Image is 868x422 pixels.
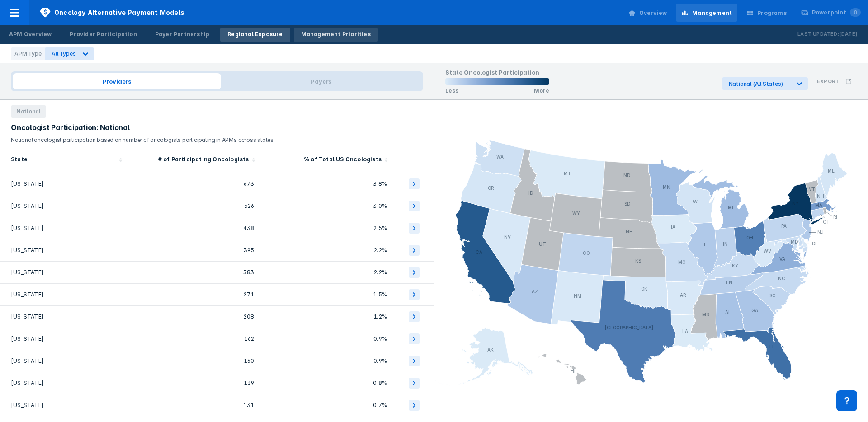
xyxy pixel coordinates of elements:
div: 0.9% [276,333,387,344]
div: State [11,155,28,165]
div: 3.8% [276,178,387,189]
p: Last Updated: [797,30,839,39]
div: 2.5% [276,223,387,234]
div: 160 [143,356,254,366]
span: Payers [221,73,421,89]
div: [US_STATE] [11,201,122,211]
h3: Export [817,78,840,84]
a: Programs [741,4,792,22]
div: 1.5% [276,289,387,300]
div: 208 [143,311,254,322]
div: Provider Participation [70,30,137,38]
button: Export [811,73,857,90]
div: 139 [143,378,254,389]
div: 3.0% [276,201,387,211]
a: Management [676,4,737,22]
div: 526 [143,201,254,211]
div: # of Participating Oncologists [158,155,249,165]
div: National oncologist participation based on number of oncologists participating in APMs across states [11,136,423,145]
div: Sort [265,150,398,173]
div: [US_STATE] [11,223,122,234]
div: Management Priorities [301,30,371,38]
div: APM Overview [9,30,52,38]
div: 395 [143,245,254,256]
a: Regional Exposure [220,28,290,42]
div: [US_STATE] [11,267,122,278]
p: More [534,87,549,94]
div: National (All States) [729,80,790,87]
div: 438 [143,223,254,234]
div: 162 [143,333,254,344]
a: Overview [623,4,673,22]
div: 0.9% [276,356,387,366]
div: [US_STATE] [11,378,122,389]
span: Providers [13,73,221,89]
div: All Types [52,50,75,57]
div: 271 [143,289,254,300]
div: % of Total US Oncologists [304,155,382,165]
p: [DATE] [839,30,857,39]
div: [US_STATE] [11,400,122,411]
span: National [11,105,46,118]
div: Overview [639,9,667,17]
div: 2.2% [276,245,387,256]
div: Management [692,9,732,17]
p: Less [445,87,458,94]
div: [US_STATE] [11,333,122,344]
span: 0 [850,8,861,17]
div: 0.8% [276,378,387,389]
div: [US_STATE] [11,245,122,256]
div: 1.2% [276,311,387,322]
div: [US_STATE] [11,311,122,322]
div: [US_STATE] [11,289,122,300]
a: Provider Participation [62,28,144,42]
div: APM Type [11,47,45,60]
div: Regional Exposure [227,30,283,38]
div: [US_STATE] [11,178,122,189]
div: 673 [143,178,254,189]
a: APM Overview [2,28,59,42]
a: Management Priorities [294,28,378,42]
div: Oncologist Participation: National [11,123,423,132]
h1: State Oncologist Participation [445,69,549,78]
a: Payer Partnership [148,28,217,42]
div: [US_STATE] [11,356,122,366]
div: 131 [143,400,254,411]
div: Contact Support [836,390,857,411]
div: 0.7% [276,400,387,411]
div: Programs [757,9,787,17]
div: 383 [143,267,254,278]
div: Payer Partnership [155,30,209,38]
div: 2.2% [276,267,387,278]
div: Sort [132,150,265,173]
div: Powerpoint [812,9,861,17]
